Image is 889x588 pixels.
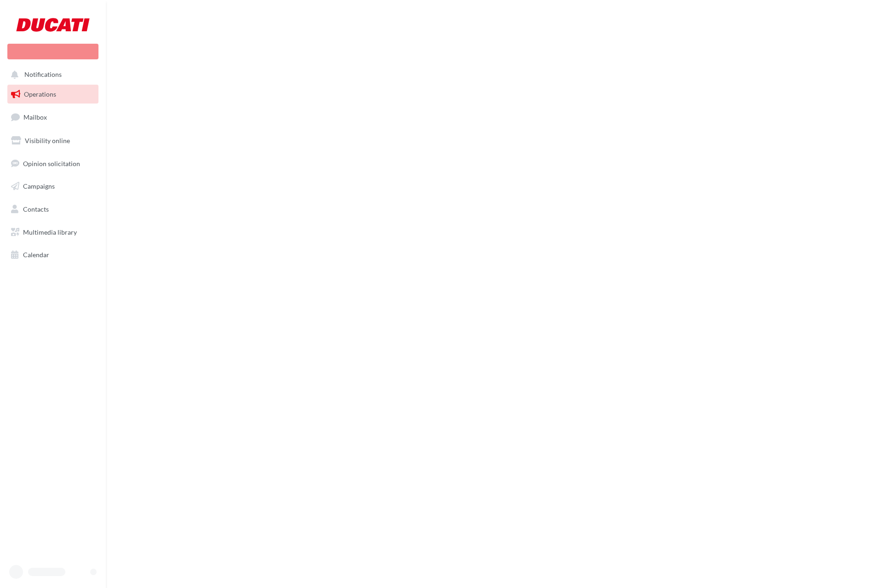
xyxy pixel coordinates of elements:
span: Calendar [23,251,49,259]
span: Contacts [23,205,49,213]
a: Campaigns [6,177,100,196]
a: Mailbox [6,107,100,127]
a: Operations [6,85,100,104]
span: Campaigns [23,182,55,190]
span: Visibility online [25,137,70,144]
a: Visibility online [6,131,100,150]
a: Multimedia library [6,223,100,242]
span: Opinion solicitation [23,159,80,167]
a: Calendar [6,245,100,265]
div: New campaign [7,44,98,59]
span: Mailbox [23,113,47,121]
span: Notifications [24,71,62,79]
a: Contacts [6,200,100,219]
span: Operations [24,90,56,98]
a: Opinion solicitation [6,154,100,173]
span: Multimedia library [23,228,77,236]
